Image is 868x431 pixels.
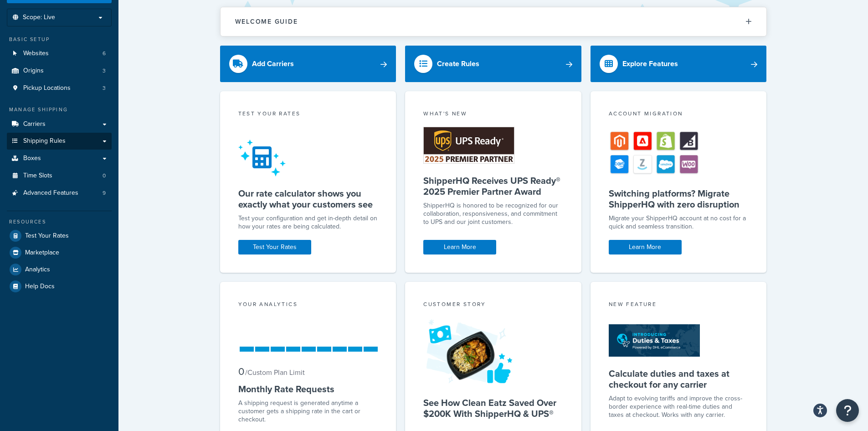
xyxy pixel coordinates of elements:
[609,300,749,311] div: New Feature
[221,7,766,36] button: Welcome Guide
[25,232,69,240] span: Test Your Rates
[238,384,378,395] h5: Monthly Rate Requests
[238,214,378,231] div: Test your configuration and get in-depth detail on how your rates are being calculated.
[7,244,112,261] a: Marketplace
[238,109,378,120] div: Test your rates
[238,188,378,210] h5: Our rate calculator shows you exactly what your customers see
[103,67,106,75] span: 3
[7,80,112,97] li: Pickup Locations
[23,120,46,128] span: Carriers
[235,18,298,25] h2: Welcome Guide
[252,57,294,70] div: Add Carriers
[7,218,112,226] div: Resources
[423,109,563,120] div: What's New
[23,84,71,92] span: Pickup Locations
[7,80,112,97] a: Pickup Locations3
[23,67,44,75] span: Origins
[7,62,112,79] a: Origins3
[23,172,52,180] span: Time Slots
[423,202,563,226] p: ShipperHQ is honored to be recognized for our collaboration, responsiveness, and commitment to UP...
[23,14,55,21] span: Scope: Live
[609,240,682,254] a: Learn More
[238,364,244,379] span: 0
[25,266,50,274] span: Analytics
[609,188,749,210] h5: Switching platforms? Migrate ShipperHQ with zero disruption
[437,57,479,70] div: Create Rules
[609,214,749,231] div: Migrate your ShipperHQ account at no cost for a quick and seamless transition.
[25,249,59,257] span: Marketplace
[238,300,378,311] div: Your Analytics
[7,45,112,62] li: Websites
[7,116,112,133] a: Carriers
[238,399,378,424] div: A shipping request is generated anytime a customer gets a shipping rate in the cart or checkout.
[23,155,41,162] span: Boxes
[103,189,106,197] span: 9
[405,46,581,82] a: Create Rules
[103,84,106,92] span: 3
[609,368,749,390] h5: Calculate duties and taxes at checkout for any carrier
[23,137,66,145] span: Shipping Rules
[7,185,112,202] li: Advanced Features
[591,46,767,82] a: Explore Features
[25,283,55,291] span: Help Docs
[238,240,311,254] a: Test Your Rates
[7,228,112,244] a: Test Your Rates
[7,185,112,202] a: Advanced Features9
[7,261,112,278] a: Analytics
[7,62,112,79] li: Origins
[103,50,106,57] span: 6
[423,240,496,254] a: Learn More
[23,50,49,57] span: Websites
[423,397,563,419] h5: See How Clean Eatz Saved Over $200K With ShipperHQ & UPS®
[836,399,859,422] button: Open Resource Center
[7,167,112,184] li: Time Slots
[423,300,563,311] div: Customer Story
[622,57,678,70] div: Explore Features
[245,367,305,378] small: / Custom Plan Limit
[7,106,112,114] div: Manage Shipping
[609,109,749,120] div: Account Migration
[103,172,106,180] span: 0
[7,167,112,184] a: Time Slots0
[7,45,112,62] a: Websites6
[220,46,396,82] a: Add Carriers
[609,395,749,419] p: Adapt to evolving tariffs and improve the cross-border experience with real-time duties and taxes...
[7,278,112,295] a: Help Docs
[7,133,112,150] a: Shipping Rules
[7,36,112,43] div: Basic Setup
[7,150,112,167] a: Boxes
[423,175,563,197] h5: ShipperHQ Receives UPS Ready® 2025 Premier Partner Award
[23,189,78,197] span: Advanced Features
